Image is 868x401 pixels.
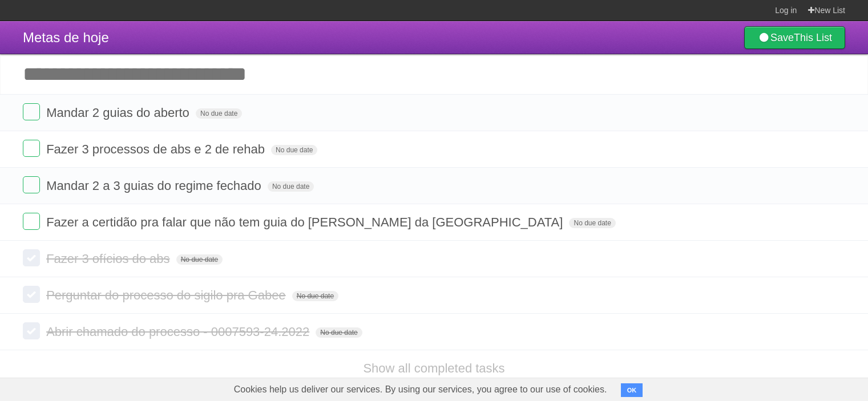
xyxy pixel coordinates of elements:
b: This List [794,32,832,43]
a: SaveThis List [744,26,845,49]
span: Fazer 3 ofícios do abs [46,252,172,266]
span: Mandar 2 a 3 guias do regime fechado [46,179,264,193]
span: Cookies help us deliver our services. By using our services, you agree to our use of cookies. [223,378,619,401]
span: Fazer a certidão pra falar que não tem guia do [PERSON_NAME] da [GEOGRAPHIC_DATA] [46,215,566,229]
label: Done [23,286,40,303]
span: No due date [271,145,317,155]
span: Abrir chamado do processo - 0007593-24.2022 [46,325,312,339]
label: Done [23,176,40,193]
span: No due date [292,291,338,301]
span: No due date [268,181,314,192]
label: Done [23,249,40,266]
button: OK [621,383,643,397]
label: Done [23,213,40,230]
label: Done [23,322,40,339]
label: Done [23,140,40,157]
span: Perguntar do processo do sigilo pra Gabee [46,288,288,302]
label: Done [23,103,40,120]
span: No due date [569,218,615,228]
span: Metas de hoje [23,30,109,45]
span: No due date [176,254,223,265]
a: Show all completed tasks [363,361,504,375]
span: No due date [316,327,362,338]
span: Mandar 2 guias do aberto [46,106,192,120]
span: No due date [196,108,242,119]
span: Fazer 3 processos de abs e 2 de rehab [46,142,268,156]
